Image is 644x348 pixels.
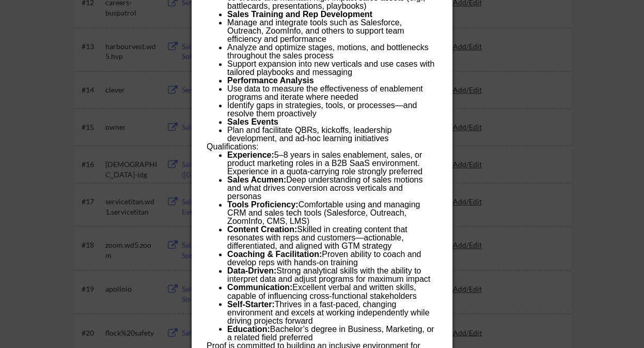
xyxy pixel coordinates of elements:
li: Use data to measure the effectiveness of enablement programs and iterate where needed [227,85,437,101]
b: Performance Analysis [227,76,313,85]
b: Coaching & Facilitation: [227,250,322,259]
li: Skilled in creating content that resonates with reps and customers—actionable, differentiated, an... [227,225,437,250]
li: Plan and facilitate QBRs, kickoffs, leadership development, and ad-hoc learning initiatives [227,126,437,143]
li: Thrives in a fast-paced, changing environment and excels at working independently while driving p... [227,300,437,325]
b: Sales Training and Rep Development [227,10,372,19]
li: Strong analytical skills with the ability to interpret data and adjust programs for maximum impact [227,267,437,283]
li: Bachelor’s degree in Business, Marketing, or a related field preferred [227,325,437,341]
b: Sales Acumen: [227,175,286,184]
b: Content Creation: [227,225,297,234]
b: Communication: [227,283,292,292]
b: Self-Starter: [227,299,275,308]
b: Tools Proficiency: [227,200,299,209]
h3: Qualifications: [207,143,437,151]
li: Proven ability to coach and develop reps with hands-on training [227,250,437,267]
li: Support expansion into new verticals and use cases with tailored playbooks and messaging [227,60,437,77]
li: Analyze and optimize stages, motions, and bottlenecks throughout the sales process [227,43,437,60]
li: Deep understanding of sales motions and what drives conversion across verticals and personas [227,176,437,201]
li: Identify gaps in strategies, tools, or processes—and resolve them proactively [227,101,437,118]
b: Experience: [227,150,274,159]
li: Comfortable using and managing CRM and sales tech tools (Salesforce, Outreach, ZoomInfo, CMS, LMS) [227,201,437,225]
li: 5–8 years in sales enablement, sales, or product marketing roles in a B2B SaaS environment. Exper... [227,151,437,176]
b: Data-Driven: [227,266,276,275]
li: Manage and integrate tools such as Salesforce, Outreach, ZoomInfo, and others to support team eff... [227,19,437,43]
b: Education: [227,324,270,333]
b: Sales Events [227,117,278,126]
li: Excellent verbal and written skills, capable of influencing cross-functional stakeholders [227,283,437,300]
